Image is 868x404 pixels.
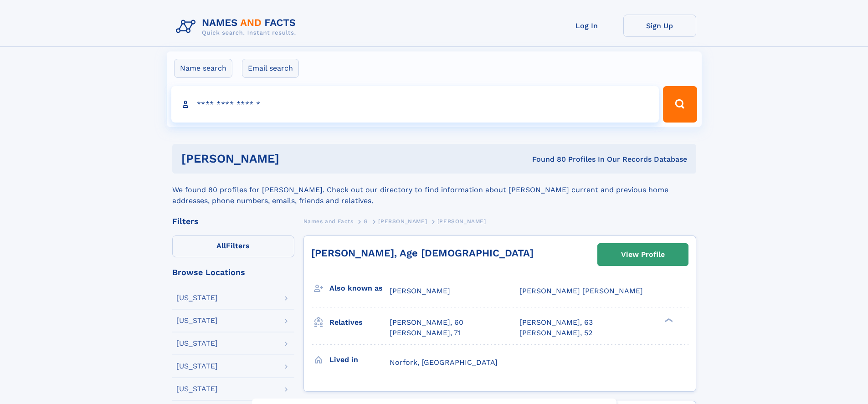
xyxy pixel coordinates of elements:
div: [US_STATE] [176,340,218,347]
label: Filters [172,235,294,257]
a: [PERSON_NAME] [378,215,427,227]
div: [US_STATE] [176,317,218,324]
span: G [364,218,368,225]
span: Norfork, [GEOGRAPHIC_DATA] [390,358,498,367]
span: [PERSON_NAME] [437,218,486,225]
h3: Lived in [329,352,390,368]
a: Log In [550,15,623,37]
a: [PERSON_NAME], 71 [390,328,461,338]
div: Filters [172,217,294,225]
a: View Profile [598,244,688,266]
span: [PERSON_NAME] [390,286,450,295]
h3: Relatives [329,315,390,330]
button: Search Button [663,86,697,123]
span: [PERSON_NAME] [378,218,427,225]
div: ❯ [663,317,673,323]
a: G [364,215,368,227]
div: View Profile [621,244,665,265]
span: All [216,241,226,250]
div: [US_STATE] [176,363,218,370]
div: [US_STATE] [176,294,218,302]
a: Sign Up [623,15,696,37]
div: [US_STATE] [176,385,218,393]
a: [PERSON_NAME], Age [DEMOGRAPHIC_DATA] [311,247,534,259]
span: [PERSON_NAME] [PERSON_NAME] [519,286,643,295]
label: Name search [174,59,232,78]
h1: [PERSON_NAME] [181,153,406,164]
div: Found 80 Profiles In Our Records Database [406,154,687,164]
a: Names and Facts [303,215,354,227]
a: [PERSON_NAME], 60 [390,317,463,327]
img: Logo Names and Facts [172,15,303,39]
h3: Also known as [329,281,390,296]
a: [PERSON_NAME], 52 [519,328,592,338]
a: [PERSON_NAME], 63 [519,317,593,327]
div: We found 80 profiles for [PERSON_NAME]. Check out our directory to find information about [PERSON... [172,174,696,206]
label: Email search [242,59,299,78]
input: search input [171,86,659,123]
div: Browse Locations [172,268,294,276]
